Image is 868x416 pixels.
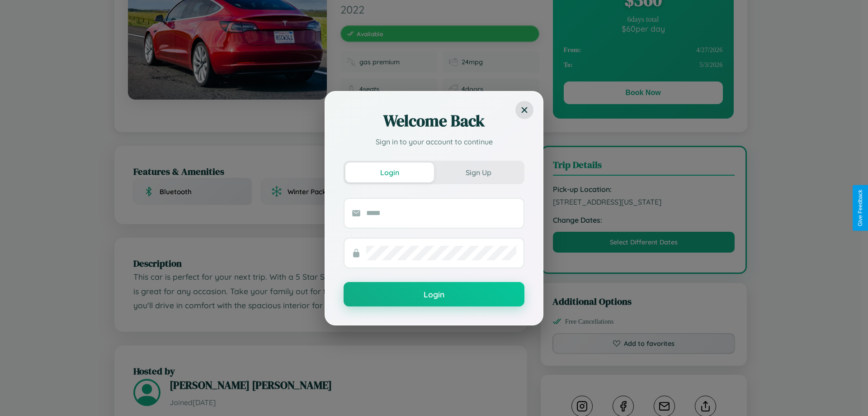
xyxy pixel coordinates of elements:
[857,190,863,226] div: Give Feedback
[344,282,524,306] button: Login
[345,163,434,182] button: Login
[434,163,523,182] button: Sign Up
[344,136,524,147] p: Sign in to your account to continue
[344,110,524,132] h2: Welcome Back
